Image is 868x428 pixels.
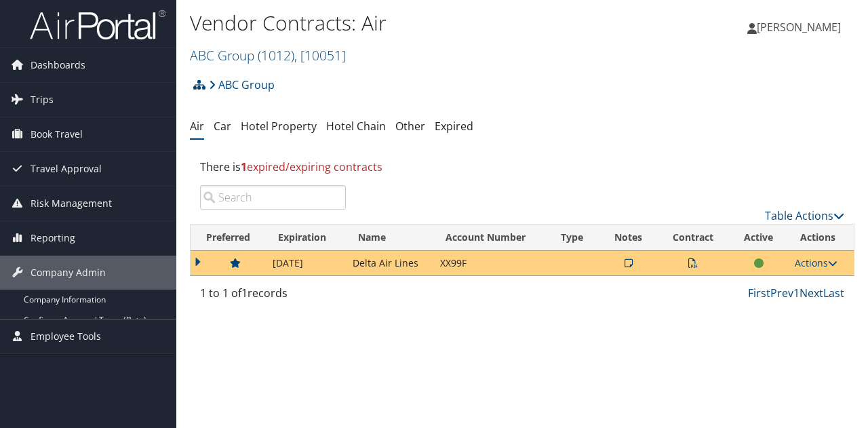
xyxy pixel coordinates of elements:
[31,48,85,82] span: Dashboards
[190,119,204,134] a: Air
[788,225,854,251] th: Actions
[747,7,854,47] a: [PERSON_NAME]
[433,251,549,275] td: XX99F
[266,251,346,275] td: [DATE]
[30,9,165,41] img: airportal-logo.png
[31,187,112,220] span: Risk Management
[800,286,823,300] a: Next
[200,285,346,308] div: 1 to 1 of records
[31,83,54,117] span: Trips
[346,225,433,251] th: Name: activate to sort column ascending
[31,221,75,255] span: Reporting
[214,119,231,134] a: Car
[793,286,800,300] a: 1
[657,225,729,251] th: Contract: activate to sort column ascending
[241,159,382,174] span: expired/expiring contracts
[31,256,106,290] span: Company Admin
[190,46,346,64] a: ABC Group
[31,152,102,186] span: Travel Approval
[241,159,247,174] strong: 1
[294,46,346,64] span: , [ 10051 ]
[346,251,433,275] td: Delta Air Lines
[190,149,854,185] div: There is
[770,286,793,300] a: Prev
[757,20,841,35] span: [PERSON_NAME]
[190,9,633,37] h1: Vendor Contracts: Air
[209,71,275,98] a: ABC Group
[549,225,600,251] th: Type: activate to sort column ascending
[326,119,386,134] a: Hotel Chain
[241,286,248,300] span: 1
[241,119,317,134] a: Hotel Property
[748,286,770,300] a: First
[600,225,658,251] th: Notes: activate to sort column ascending
[31,319,101,353] span: Employee Tools
[795,256,837,269] a: Actions
[823,286,844,300] a: Last
[435,119,473,134] a: Expired
[31,117,83,151] span: Book Travel
[395,119,425,134] a: Other
[433,225,549,251] th: Account Number: activate to sort column ascending
[266,225,346,251] th: Expiration: activate to sort column ascending
[191,225,266,251] th: Preferred: activate to sort column ascending
[258,46,294,64] span: ( 1012 )
[729,225,788,251] th: Active: activate to sort column ascending
[200,185,346,210] input: Search
[765,208,844,223] a: Table Actions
